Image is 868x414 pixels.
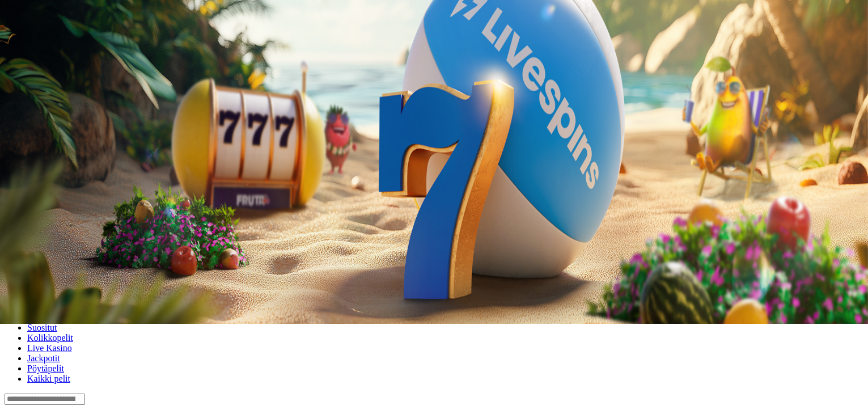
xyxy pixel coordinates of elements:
[27,333,73,343] a: Kolikkopelit
[5,394,85,405] input: Search
[27,343,72,353] a: Live Kasino
[5,303,863,405] header: Lobby
[27,364,64,373] a: Pöytäpelit
[5,303,863,384] nav: Lobby
[27,323,57,332] a: Suositut
[27,374,70,383] a: Kaikki pelit
[27,353,60,363] a: Jackpotit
